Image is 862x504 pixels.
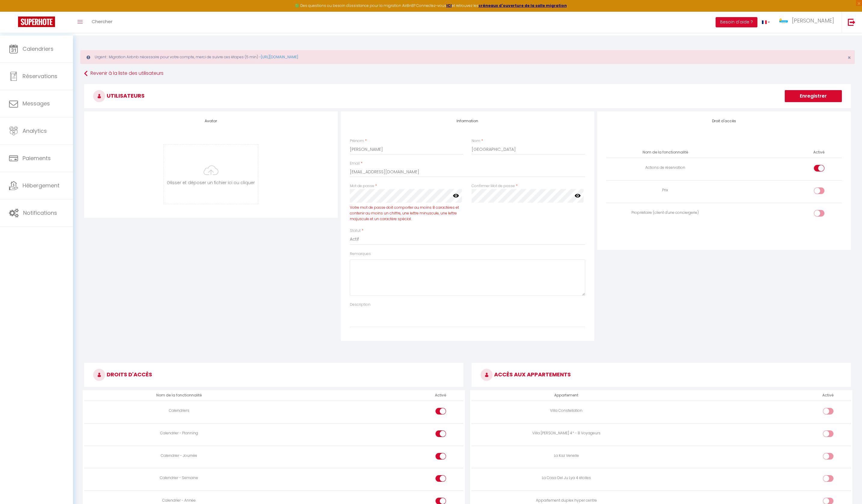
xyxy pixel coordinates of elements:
[87,453,271,459] div: Calendrier - Journée
[350,161,360,166] label: Email
[23,72,57,80] span: Réservations
[474,430,659,436] div: Villa [PERSON_NAME] 4* - 8 Voyageurs
[80,50,855,64] div: Urgent : Migration Airbnb nécessaire pour votre compte, merci de suivre ces étapes (5 min) -
[350,119,585,123] h4: Information
[472,390,661,401] th: Appartement
[5,2,23,20] button: Ouvrir le widget de chat LiveChat
[820,390,836,401] th: Activé
[472,183,515,189] label: Confirmer Mot de passe
[785,90,842,102] button: Enregistrer
[350,302,371,308] label: Description
[84,68,851,79] a: Revenir à la liste des utilisateurs
[779,18,788,24] img: ...
[848,54,851,61] span: ×
[474,475,659,481] div: La Casa Del Ju Lya 4 étoiles
[350,183,374,189] label: Mot de passe
[87,408,271,414] div: Calendriers
[93,119,329,123] h4: Avatar
[811,147,827,158] th: Activé
[433,390,448,401] th: Activé
[716,17,757,27] button: Besoin d'aide ?
[775,12,842,33] a: ... [PERSON_NAME]
[23,182,60,189] span: Hébergement
[18,17,55,27] img: Super Booking
[84,84,851,108] h3: Utilisateurs
[350,228,361,234] label: Statut
[848,55,851,60] button: Close
[609,210,722,216] div: Propriétaire (client d'une conciergerie)
[92,18,112,25] span: Chercher
[609,165,722,171] div: Actions de réservation
[472,138,480,144] label: Nom
[23,154,51,162] span: Paiements
[792,17,834,24] span: [PERSON_NAME]
[87,475,271,481] div: Calendrier - Semaine
[474,453,659,459] div: La Kaz Venelle
[23,209,57,217] span: Notifications
[87,498,271,503] div: Calendrier - Année
[23,100,50,107] span: Messages
[23,127,47,135] span: Analytics
[474,498,659,503] div: Appartement duplex hyper centre
[261,54,298,59] a: [URL][DOMAIN_NAME]
[836,477,857,499] iframe: Chat
[848,18,855,26] img: logout
[350,251,371,257] label: Remarques
[478,3,567,8] a: créneaux d'ouverture de la salle migration
[84,363,463,387] h3: DROITS D'ACCÈS
[472,363,851,387] h3: ACCÈS AUX APPARTEMENTS
[609,187,722,193] div: Prix
[350,205,464,222] div: Votre mot de passe doit comporter au moins 8 caractères et contenir au moins un chiffre, une lett...
[350,138,364,144] label: Prénom
[474,408,659,414] div: Villa Constellation
[606,147,724,158] th: Nom de la fonctionnalité
[84,390,274,401] th: Nom de la fonctionnalité
[87,12,117,33] a: Chercher
[606,119,842,123] h4: Droit d'accès
[23,45,53,53] span: Calendriers
[446,3,452,8] a: ICI
[87,430,271,436] div: Calendrier - Planning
